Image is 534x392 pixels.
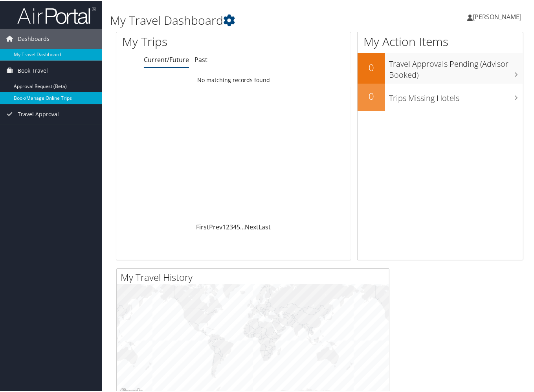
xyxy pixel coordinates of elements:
span: Travel Approval [18,103,59,123]
td: No matching records found [116,72,351,86]
span: Book Travel [18,60,48,79]
a: 2 [226,222,229,230]
a: 1 [222,222,226,230]
a: 5 [237,222,240,230]
img: airportal-logo.png [17,5,96,24]
a: 4 [233,222,237,230]
h3: Trips Missing Hotels [389,88,523,103]
a: [PERSON_NAME] [467,4,529,27]
h2: My Travel History [121,269,389,283]
span: … [240,222,245,230]
h1: My Action Items [358,32,523,49]
h3: Travel Approvals Pending (Advisor Booked) [389,53,523,79]
a: Prev [209,222,222,230]
h1: My Travel Dashboard [110,11,389,27]
span: [PERSON_NAME] [473,11,521,20]
a: Next [245,222,259,230]
h2: 0 [358,88,385,102]
a: 3 [229,222,233,230]
a: Last [259,222,271,230]
a: 0Travel Approvals Pending (Advisor Booked) [358,52,523,82]
h1: My Trips [122,32,247,49]
a: 0Trips Missing Hotels [358,82,523,110]
h2: 0 [358,60,385,73]
a: First [196,222,209,230]
a: Past [195,54,207,63]
span: Dashboards [18,28,50,48]
a: Current/Future [144,54,189,63]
